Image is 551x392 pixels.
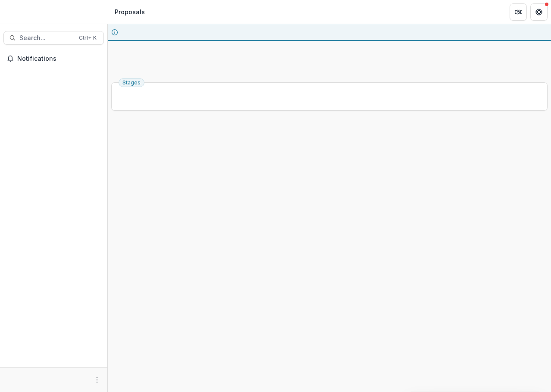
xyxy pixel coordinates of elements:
[19,34,74,42] span: Search...
[510,3,527,21] button: Partners
[77,33,98,43] div: Ctrl + K
[92,375,102,385] button: More
[122,80,141,86] span: Stages
[17,55,100,62] span: Notifications
[530,3,548,21] button: Get Help
[115,7,145,16] div: Proposals
[3,31,104,45] button: Search...
[111,6,148,18] nav: breadcrumb
[3,52,104,65] button: Notifications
